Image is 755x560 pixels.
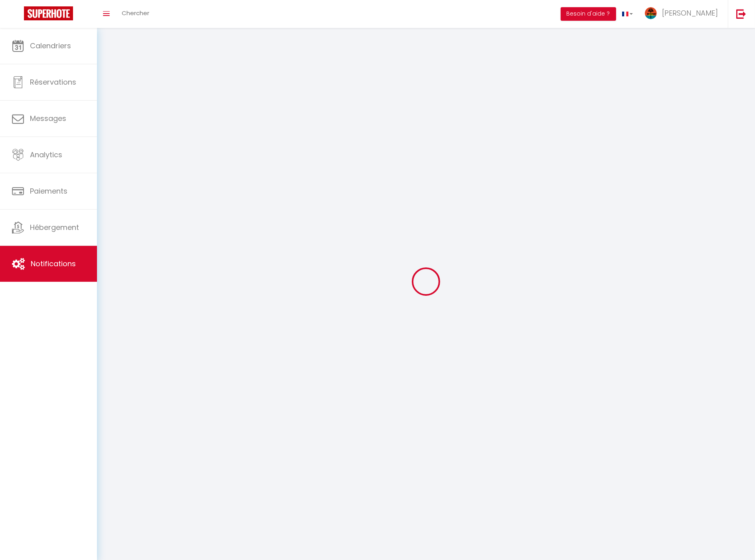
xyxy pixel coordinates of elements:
[30,186,67,196] span: Paiements
[662,8,718,18] span: [PERSON_NAME]
[24,6,73,20] img: Super Booking
[30,77,76,87] span: Réservations
[30,222,79,232] span: Hébergement
[6,3,30,27] button: Ouvrir le widget de chat LiveChat
[30,150,62,160] span: Analytics
[30,113,66,123] span: Messages
[30,41,71,51] span: Calendriers
[645,7,657,19] img: ...
[122,9,149,17] span: Chercher
[561,7,616,21] button: Besoin d'aide ?
[31,259,76,269] span: Notifications
[736,9,746,19] img: logout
